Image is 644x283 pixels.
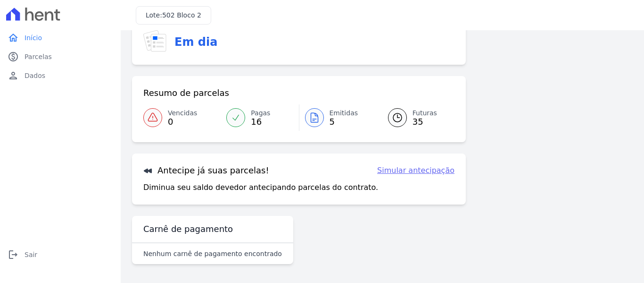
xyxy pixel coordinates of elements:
span: 35 [413,118,437,126]
a: logoutSair [4,245,117,264]
i: person [8,70,19,81]
h3: Carnê de pagamento [143,223,233,235]
span: Vencidas [168,108,197,118]
span: 16 [251,118,270,126]
span: Futuras [413,108,437,118]
a: homeInício [4,28,117,47]
span: 0 [168,118,197,126]
a: Emitidas 5 [299,104,377,131]
a: Vencidas 0 [143,104,221,131]
a: Futuras 35 [377,104,454,131]
h3: Lote: [146,10,201,20]
span: Dados [25,71,45,80]
a: paidParcelas [4,47,117,66]
h3: Antecipe já suas parcelas! [143,165,269,176]
span: 502 Bloco 2 [162,11,201,19]
span: Sair [25,250,37,259]
a: Simular antecipação [377,165,454,176]
h3: Resumo de parcelas [143,87,229,99]
p: Nenhum carnê de pagamento encontrado [143,249,282,258]
i: paid [8,51,19,62]
span: Pagas [251,108,270,118]
h3: Em dia [174,34,217,51]
i: logout [8,249,19,260]
a: Pagas 16 [221,104,298,131]
span: Início [25,33,42,43]
span: Emitidas [330,108,358,118]
i: home [8,32,19,43]
a: personDados [4,66,117,85]
span: Parcelas [25,52,52,61]
span: 5 [330,118,358,126]
p: Diminua seu saldo devedor antecipando parcelas do contrato. [143,182,378,193]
